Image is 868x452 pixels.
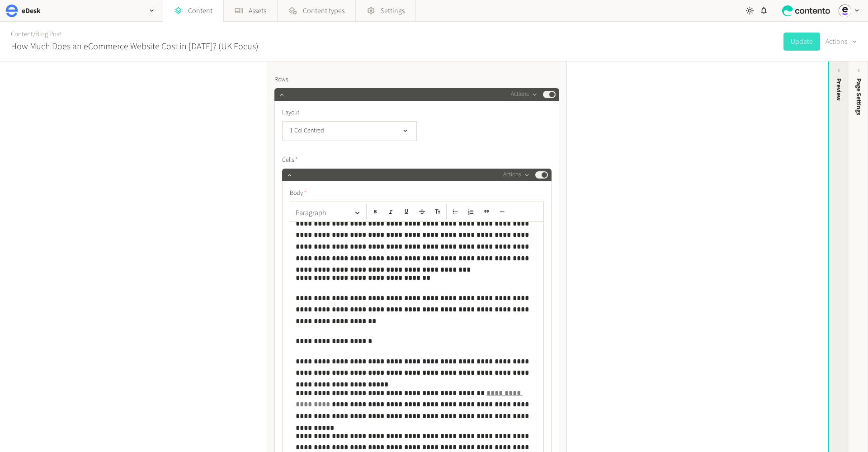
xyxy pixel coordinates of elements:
button: Actions [826,33,857,51]
img: eDesk [5,5,18,17]
span: Content types [303,5,344,16]
h2: eDesk [22,5,41,16]
span: Cells [282,155,298,165]
a: Content [11,29,33,39]
span: / [33,29,35,39]
a: Blog Post [35,29,61,39]
img: Unni Nambiar [839,5,851,17]
span: Body [290,188,307,198]
button: Update [783,33,820,51]
button: 1 Col Centred [282,121,417,141]
button: Paragraph [292,204,364,222]
button: Actions [503,169,530,180]
button: Actions [511,89,538,100]
span: Rows [274,75,288,85]
span: Layout [282,108,299,118]
h2: How Much Does an eCommerce Website Cost in [DATE]? (UK Focus) [11,40,259,53]
div: Preview [834,78,844,101]
span: Settings [381,5,405,16]
span: Page Settings [854,78,863,115]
